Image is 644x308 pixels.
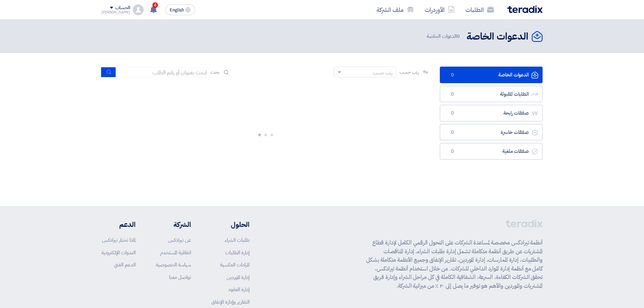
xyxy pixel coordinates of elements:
[440,143,543,160] a: صفقات ملغية0
[168,236,191,244] a: عن تيرادكس
[115,5,130,11] div: الحساب
[440,124,543,141] a: صفقات خاسرة0
[133,4,144,15] img: profile_test.png
[457,32,460,40] span: 0
[170,8,184,13] span: English
[160,249,191,256] a: اتفاقية المستخدم
[448,72,456,78] span: 0
[225,249,249,256] a: إدارة الطلبات
[101,249,136,256] a: الندوات الإلكترونية
[228,286,249,293] a: إدارة العقود
[467,30,528,43] h2: الدعوات الخاصة
[156,261,191,268] a: سياسة الخصوصية
[366,238,543,290] p: أنظمة تيرادكس مخصصة لمساعدة الشركات على التحول الرقمي الكامل لإدارة قطاع المشتريات عن طريق أنظمة ...
[220,261,249,268] a: المزادات العكسية
[440,105,543,121] a: صفقات رابحة0
[156,219,191,230] li: الشركة
[448,110,456,117] span: 0
[373,69,392,76] div: رتب حسب
[448,148,456,155] span: 0
[460,2,499,18] a: الطلبات
[440,86,543,102] a: الطلبات المقبولة0
[427,32,461,40] span: الدعوات الخاصة
[448,91,456,98] span: 0
[101,10,130,14] div: [PERSON_NAME]
[169,274,191,281] a: تواصل معنا
[225,236,249,244] a: طلبات الشراء
[114,261,136,268] a: الدعم الفني
[226,274,249,281] a: إدارة الموردين
[400,69,419,76] span: رتب حسب
[440,67,543,83] a: الدعوات الخاصة0
[152,2,158,8] span: 6
[419,2,460,18] a: الأوردرات
[448,129,456,136] span: 0
[211,219,249,230] li: الحلول
[507,5,543,13] img: Teradix logo
[371,2,419,18] a: ملف الشركة
[211,298,249,306] a: التقارير وإدارة الإنفاق
[116,67,211,77] input: ابحث بعنوان أو رقم الطلب
[102,236,136,244] a: لماذا تختار تيرادكس
[211,69,219,76] span: بحث
[165,4,195,15] button: English
[101,219,136,230] li: الدعم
